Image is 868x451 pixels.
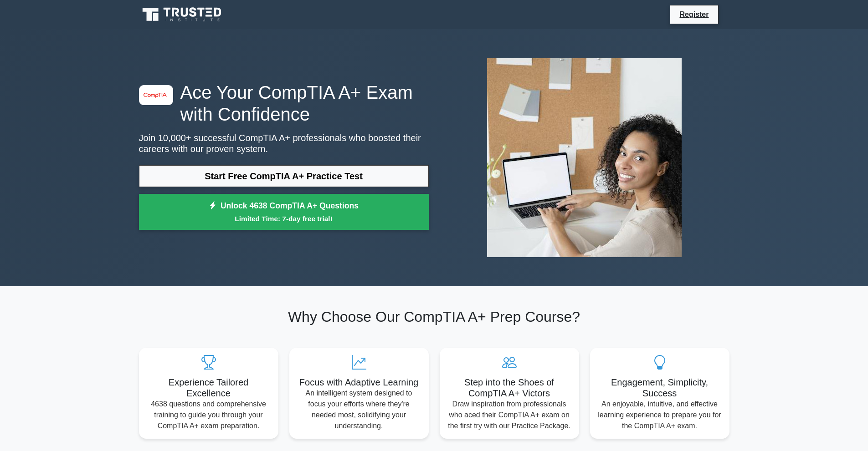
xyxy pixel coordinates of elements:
small: Limited Time: 7-day free trial! [150,213,417,224]
p: Draw inspiration from professionals who aced their CompTIA A+ exam on the first try with our Prac... [447,399,572,431]
h5: Engagement, Simplicity, Success [597,377,722,399]
a: Unlock 4638 CompTIA A+ QuestionsLimited Time: 7-day free trial! [139,194,429,230]
p: 4638 questions and comprehensive training to guide you through your CompTIA A+ exam preparation. [146,399,271,431]
h1: Ace Your CompTIA A+ Exam with Confidence [139,81,429,125]
h5: Experience Tailored Excellence [146,377,271,399]
a: Start Free CompTIA A+ Practice Test [139,165,429,187]
a: Register [674,9,714,20]
h5: Step into the Shoes of CompTIA A+ Victors [447,377,572,399]
p: An enjoyable, intuitive, and effective learning experience to prepare you for the CompTIA A+ exam. [597,399,722,431]
p: Join 10,000+ successful CompTIA A+ professionals who boosted their careers with our proven system. [139,132,429,154]
p: An intelligent system designed to focus your efforts where they're needed most, solidifying your ... [297,388,421,431]
h5: Focus with Adaptive Learning [297,377,421,388]
h2: Why Choose Our CompTIA A+ Prep Course? [139,308,729,325]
